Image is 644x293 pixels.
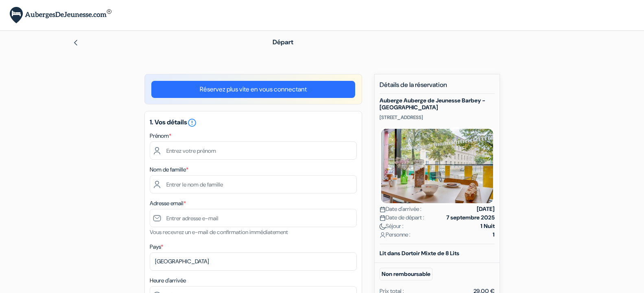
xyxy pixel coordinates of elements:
[380,81,495,94] h5: Détails de la réservation
[380,97,495,111] h5: Auberge Auberge de Jeunesse Barbey - [GEOGRAPHIC_DATA]
[380,205,421,213] span: Date d'arrivée :
[380,114,495,121] p: [STREET_ADDRESS]
[150,141,357,160] input: Entrez votre prénom
[150,276,186,285] label: Heure d'arrivée
[380,213,424,222] span: Date de départ :
[493,230,495,239] strong: 1
[273,38,293,46] span: Départ
[150,118,357,128] h5: 1. Vos détails
[72,39,79,46] img: left_arrow.svg
[380,224,386,230] img: moon.svg
[150,175,357,193] input: Entrer le nom de famille
[380,215,386,221] img: calendar.svg
[187,118,197,126] a: error_outline
[187,118,197,128] i: error_outline
[150,165,188,174] label: Nom de famille
[150,228,288,236] small: Vous recevrez un e-mail de confirmation immédiatement
[150,243,163,251] label: Pays
[10,7,111,24] img: AubergesDeJeunesse.com
[150,209,357,227] input: Entrer adresse e-mail
[480,222,495,230] strong: 1 Nuit
[380,230,410,239] span: Personne :
[150,132,171,140] label: Prénom
[477,205,495,213] strong: [DATE]
[380,222,404,230] span: Séjour :
[380,206,386,213] img: calendar.svg
[446,213,495,222] strong: 7 septembre 2025
[380,250,459,257] b: Lit dans Dortoir Mixte de 8 Lits
[150,199,186,208] label: Adresse email
[380,232,386,238] img: user_icon.svg
[380,268,432,280] small: Non remboursable
[151,81,355,98] a: Réservez plus vite en vous connectant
